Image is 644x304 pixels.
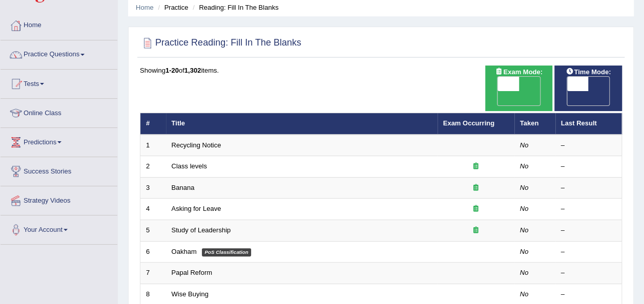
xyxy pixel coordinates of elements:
[172,290,209,298] a: Wise Buying
[520,226,529,234] em: No
[1,215,117,241] a: Your Account
[140,199,166,220] td: 4
[155,3,188,12] li: Practice
[561,226,616,235] div: –
[562,67,615,77] span: Time Mode:
[555,113,622,135] th: Last Result
[561,247,616,257] div: –
[1,157,117,183] a: Success Stories
[485,66,553,111] div: Show exams occurring in exams
[520,269,529,276] em: No
[140,241,166,263] td: 6
[172,248,197,255] a: Oakham
[172,269,212,276] a: Papal Reform
[491,67,546,77] span: Exam Mode:
[172,141,221,149] a: Recycling Notice
[136,4,154,11] a: Home
[140,35,301,51] h2: Practice Reading: Fill In The Blanks
[140,113,166,135] th: #
[140,177,166,199] td: 3
[140,220,166,242] td: 5
[443,226,509,235] div: Exam occurring question
[514,113,555,135] th: Taken
[561,183,616,193] div: –
[561,141,616,150] div: –
[140,135,166,156] td: 1
[561,162,616,171] div: –
[172,226,231,234] a: Study of Leadership
[443,204,509,214] div: Exam occurring question
[172,184,195,191] a: Banana
[561,268,616,278] div: –
[184,67,201,74] b: 1,302
[140,66,622,75] div: Showing of items.
[520,141,529,149] em: No
[172,162,207,170] a: Class levels
[520,248,529,255] em: No
[202,248,252,256] em: PoS Classification
[1,128,117,154] a: Predictions
[443,162,509,171] div: Exam occurring question
[1,186,117,212] a: Strategy Videos
[561,204,616,214] div: –
[443,183,509,193] div: Exam occurring question
[190,3,278,12] li: Reading: Fill In The Blanks
[140,263,166,284] td: 7
[443,119,494,127] a: Exam Occurring
[172,205,221,212] a: Asking for Leave
[1,40,117,66] a: Practice Questions
[520,162,529,170] em: No
[166,113,438,135] th: Title
[520,290,529,298] em: No
[520,205,529,212] em: No
[140,156,166,178] td: 2
[165,67,179,74] b: 1-20
[520,184,529,191] em: No
[1,11,117,37] a: Home
[1,99,117,124] a: Online Class
[1,70,117,95] a: Tests
[561,290,616,299] div: –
